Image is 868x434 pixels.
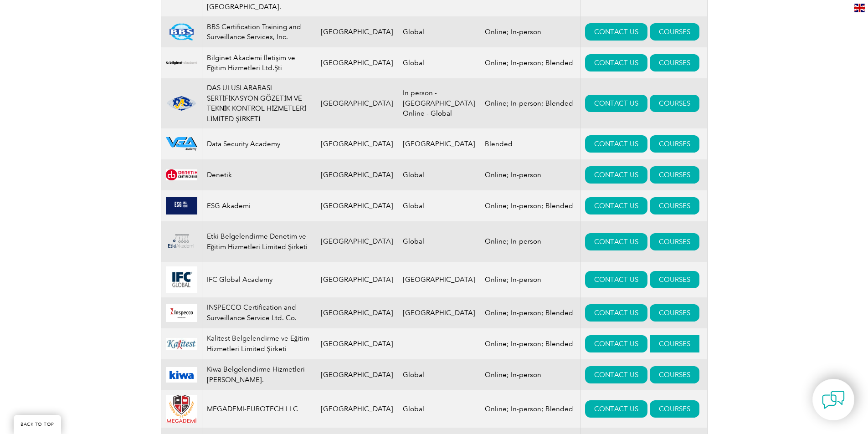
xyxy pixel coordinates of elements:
td: [GEOGRAPHIC_DATA] [316,390,398,428]
img: 2712ab11-b677-ec11-8d20-002248183cf6-logo.png [166,137,197,151]
img: 2fd11573-807e-ea11-a811-000d3ae11abd-logo.jpg [166,367,197,383]
a: BACK TO TOP [14,415,61,434]
td: [GEOGRAPHIC_DATA] [316,78,398,128]
td: [GEOGRAPHIC_DATA] [316,359,398,390]
td: Global [398,359,480,390]
a: CONTACT US [585,197,647,214]
td: Global [398,190,480,221]
a: CONTACT US [585,366,647,383]
img: ad0bd99a-310e-ef11-9f89-6045bde6fda5-logo.jpg [166,338,197,350]
a: CONTACT US [585,23,647,41]
td: Global [398,47,480,78]
td: Data Security Academy [202,128,316,159]
img: a1985bb7-a6fe-eb11-94ef-002248181dbe-logo.png [166,54,197,71]
img: b30af040-fd5b-f011-bec2-000d3acaf2fb-logo.png [166,197,197,214]
td: Kiwa Belgelendirme Hizmetleri [PERSON_NAME]. [202,359,316,390]
td: [GEOGRAPHIC_DATA] [316,328,398,359]
img: 272251ff-6c35-eb11-a813-000d3a79722d-logo.jpg [166,266,197,293]
td: Global [398,16,480,47]
td: [GEOGRAPHIC_DATA] [316,128,398,159]
a: COURSES [650,135,699,153]
td: Global [398,159,480,190]
a: COURSES [650,233,699,250]
a: COURSES [650,335,699,352]
a: COURSES [650,366,699,383]
img: en [854,4,865,12]
td: Global [398,390,480,428]
td: [GEOGRAPHIC_DATA] [316,190,398,221]
td: ESG Akademi [202,190,316,221]
img: 81a8cf56-15af-ea11-a812-000d3a79722d-logo.png [166,23,197,41]
img: e7c6e5fb-486f-eb11-a812-00224815377e-logo.png [166,304,197,322]
td: DAS ULUSLARARASI SERTİFİKASYON GÖZETİM VE TEKNİK KONTROL HİZMETLERİ LİMİTED ŞİRKETİ [202,78,316,128]
a: CONTACT US [585,135,647,153]
td: Kalitest Belgelendirme ve Eğitim Hizmetleri Limited Şirketi [202,328,316,359]
td: Online; In-person [480,262,580,297]
td: Global [398,221,480,262]
img: 1ae26fad-5735-ef11-a316-002248972526-logo.png [166,95,197,112]
a: CONTACT US [585,304,647,322]
td: Online; In-person [480,221,580,262]
img: contact-chat.png [822,388,845,411]
td: Online; In-person; Blended [480,297,580,328]
td: [GEOGRAPHIC_DATA] [316,262,398,297]
td: Online; In-person; Blended [480,47,580,78]
img: 9e2fa28f-829b-ea11-a812-000d3a79722d-logo.png [166,226,197,257]
a: COURSES [650,54,699,71]
a: COURSES [650,400,699,418]
td: Online; In-person [480,359,580,390]
td: Bilginet Akademi İletişim ve Eğitim Hizmetleri Ltd.Şti [202,47,316,78]
a: CONTACT US [585,335,647,352]
img: 387907cc-e628-eb11-a813-000d3a79722d-logo.jpg [166,169,197,181]
td: Online; In-person; Blended [480,190,580,221]
a: COURSES [650,271,699,288]
td: BBS Certification Training and Surveillance Services, Inc. [202,16,316,47]
a: CONTACT US [585,233,647,250]
a: CONTACT US [585,166,647,184]
td: Etki Belgelendirme Denetim ve Eğitim Hizmetleri Limited Şirketi [202,221,316,262]
td: Blended [480,128,580,159]
td: Online; In-person [480,16,580,47]
td: [GEOGRAPHIC_DATA] [398,297,480,328]
td: [GEOGRAPHIC_DATA] [316,221,398,262]
td: [GEOGRAPHIC_DATA] [398,128,480,159]
td: Online; In-person; Blended [480,390,580,428]
td: [GEOGRAPHIC_DATA] [316,47,398,78]
a: COURSES [650,23,699,41]
td: Online; In-person; Blended [480,78,580,128]
a: CONTACT US [585,95,647,112]
img: 6f718c37-9d51-ea11-a813-000d3ae11abd-logo.png [166,395,197,423]
td: IFC Global Academy [202,262,316,297]
a: COURSES [650,304,699,322]
a: CONTACT US [585,400,647,418]
a: COURSES [650,95,699,112]
td: INSPECCO Certification and Surveillance Service Ltd. Co. [202,297,316,328]
a: CONTACT US [585,54,647,71]
td: Denetik [202,159,316,190]
td: Online; In-person; Blended [480,328,580,359]
td: [GEOGRAPHIC_DATA] [316,297,398,328]
td: [GEOGRAPHIC_DATA] [316,16,398,47]
a: COURSES [650,166,699,184]
a: COURSES [650,197,699,214]
a: CONTACT US [585,271,647,288]
td: [GEOGRAPHIC_DATA] [316,159,398,190]
td: In person - [GEOGRAPHIC_DATA] Online - Global [398,78,480,128]
td: Online; In-person [480,159,580,190]
td: MEGADEMI-EUROTECH LLC [202,390,316,428]
td: [GEOGRAPHIC_DATA] [398,262,480,297]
